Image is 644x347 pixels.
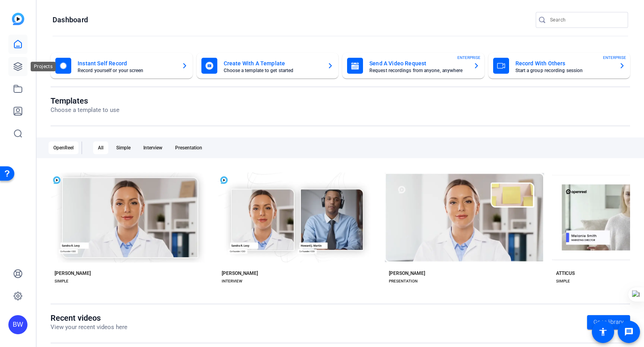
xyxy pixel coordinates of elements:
[51,53,193,78] button: Instant Self RecordRecord yourself or your screen
[624,327,634,337] mat-icon: message
[224,68,321,73] mat-card-subtitle: Choose a template to get started
[598,327,608,337] mat-icon: accessibility
[369,68,467,73] mat-card-subtitle: Request recordings from anyone, anywhere
[556,270,575,276] div: ATTICUS
[53,15,88,25] h1: Dashboard
[389,270,425,276] div: [PERSON_NAME]
[342,53,484,78] button: Send A Video RequestRequest recordings from anyone, anywhereENTERPRISE
[12,13,24,25] img: blue-gradient.svg
[222,278,242,284] div: INTERVIEW
[369,59,467,68] mat-card-title: Send A Video Request
[593,318,624,326] span: Go to library
[51,106,119,115] p: Choose a template to use
[170,141,207,154] div: Presentation
[51,323,127,332] p: View your recent videos here
[55,278,68,284] div: SIMPLE
[488,53,630,78] button: Record With OthersStart a group recording sessionENTERPRISE
[78,68,175,73] mat-card-subtitle: Record yourself or your screen
[55,270,91,276] div: [PERSON_NAME]
[587,315,630,329] a: Go to library
[550,15,622,25] input: Search
[49,141,78,154] div: OpenReel
[8,315,27,334] div: BW
[515,59,613,68] mat-card-title: Record With Others
[139,141,167,154] div: Interview
[51,96,119,106] h1: Templates
[78,59,175,68] mat-card-title: Instant Self Record
[389,278,418,284] div: PRESENTATION
[31,62,56,71] div: Projects
[51,313,127,323] h1: Recent videos
[197,53,339,78] button: Create With A TemplateChoose a template to get started
[556,278,570,284] div: SIMPLE
[603,55,626,61] span: ENTERPRISE
[222,270,258,276] div: [PERSON_NAME]
[515,68,613,73] mat-card-subtitle: Start a group recording session
[224,59,321,68] mat-card-title: Create With A Template
[457,55,480,61] span: ENTERPRISE
[93,141,108,154] div: All
[111,141,135,154] div: Simple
